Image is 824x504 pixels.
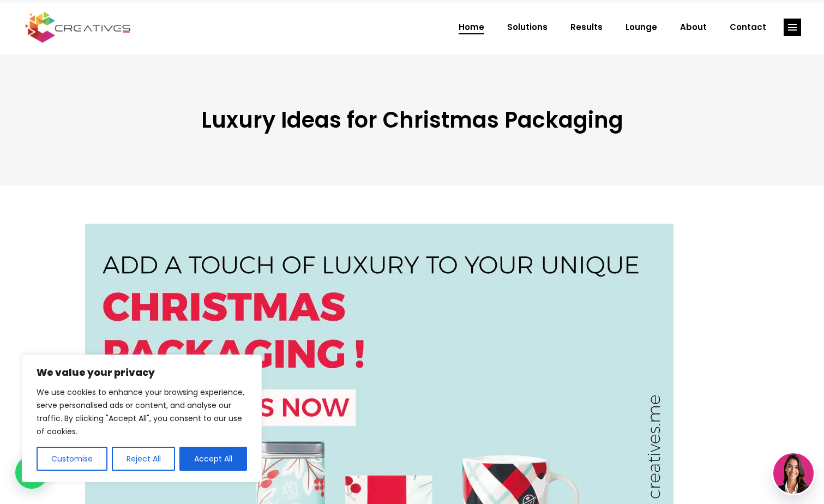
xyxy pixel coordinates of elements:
[559,13,614,41] a: Results
[680,13,707,41] span: About
[112,447,176,471] button: Reject All
[85,107,739,133] h3: Luxury Ideas for Christmas Packaging
[669,13,718,41] a: About
[507,13,548,41] span: Solutions
[625,13,657,41] span: Lounge
[179,447,247,471] button: Accept All
[37,447,107,471] button: Customise
[614,13,669,41] a: Lounge
[496,13,559,41] a: Solutions
[459,13,484,41] span: Home
[23,10,133,44] img: Creatives
[15,456,48,489] div: WhatsApp contact
[784,19,801,36] a: link
[22,355,262,482] div: We value your privacy
[718,13,778,41] a: Contact
[447,13,496,41] a: Home
[570,13,603,41] span: Results
[773,453,814,494] img: agent
[730,13,766,41] span: Contact
[37,366,247,379] p: We value your privacy
[37,386,247,438] p: We use cookies to enhance your browsing experience, serve personalised ads or content, and analys...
